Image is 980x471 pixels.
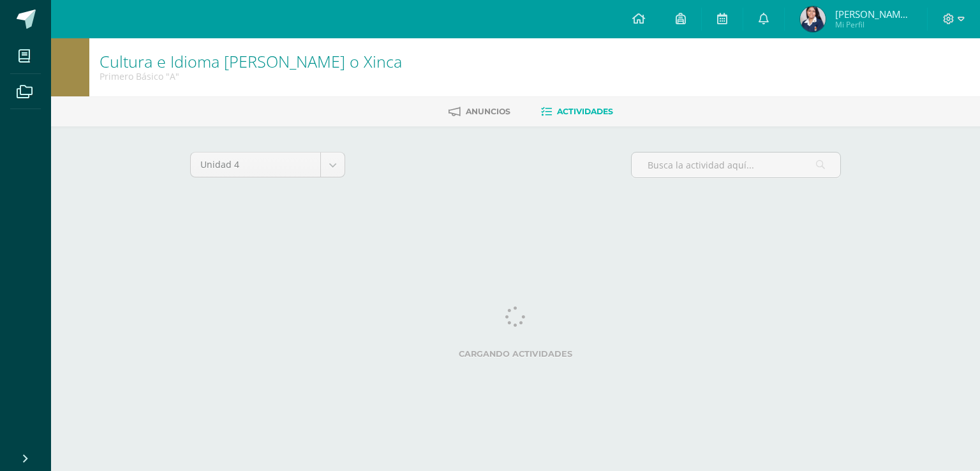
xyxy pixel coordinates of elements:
[800,6,826,32] img: 33878c9d433bb94df0f2e2e69d1264c8.png
[200,153,311,177] span: Unidad 4
[835,8,912,20] span: [PERSON_NAME] Coral [PERSON_NAME]
[632,153,840,177] input: Busca la actividad aquí...
[190,349,841,359] label: Cargando actividades
[100,50,402,72] a: Cultura e Idioma [PERSON_NAME] o Xinca
[191,153,345,177] a: Unidad 4
[449,101,510,122] a: Anuncios
[541,101,613,122] a: Actividades
[557,107,613,116] span: Actividades
[466,107,510,116] span: Anuncios
[100,52,402,70] h1: Cultura e Idioma Maya Garífuna o Xinca
[835,19,912,30] span: Mi Perfil
[100,70,402,82] div: Primero Básico 'A'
